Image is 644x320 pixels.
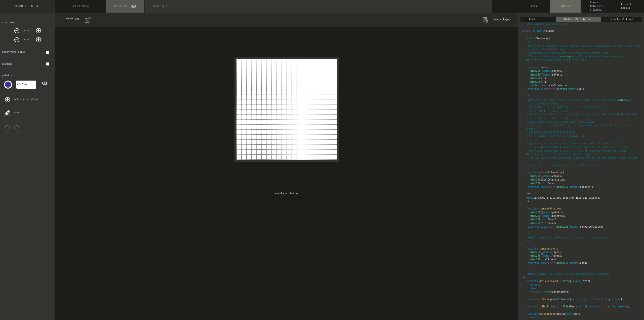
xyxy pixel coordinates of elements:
[522,171,640,174] span: (
[530,84,539,87] span: string
[601,17,641,22] div: MyOnChainNFT.sol
[522,30,531,32] span: pragma
[547,225,557,228] span: returns
[522,316,640,319] span: external
[528,99,534,101] span: @dev
[530,211,540,214] span: uint256
[547,88,557,90] span: returns
[522,124,640,131] span: * For example, each of these hex colors would correspond to its respective number
[558,186,568,188] span: uint256
[558,88,567,90] span: string
[522,218,640,221] span: colorCount1,
[539,66,548,69] span: render
[530,77,540,80] span: uint256
[2,74,53,117] div: palette
[522,51,640,55] span: * Dimensions must match what the canvas was encoded with.
[522,211,640,214] span: [] palette1,
[530,258,540,261] span: uint256
[522,290,640,294] span: ( colorCount);
[530,291,540,293] span: returns
[23,37,32,42] dix: y( 20 )
[522,146,640,149] span: * ie. pixelCompression 4 means you can have 2^4 (16) pixels in a block.
[557,305,567,308] span: uint256
[530,175,540,177] span: uint256
[522,287,640,290] span: view
[530,178,540,181] span: uint256
[530,218,540,221] span: uint256
[530,254,540,257] span: uint256
[526,247,538,250] span: function
[618,305,627,308] span: memory
[528,225,557,228] span: external view
[528,186,557,188] span: external pure
[528,196,534,199] span: @dev
[522,254,640,258] span: [] layer2,
[542,291,552,293] span: uint256
[522,298,640,301] span: ( value) ( );
[14,125,20,134] button: redo
[522,164,640,167] span: * colorCount is how many colors are in the array.
[558,262,568,264] span: uint256
[526,298,538,301] span: function
[522,44,640,51] span: * Takes an encoded canvas, encoded palette, dimensions, and an optional svg extension and an svg.
[595,305,605,308] span: returns
[522,214,640,218] span: [] palette2,
[526,207,538,210] span: function
[2,21,53,42] div: dimensions
[522,207,640,210] span: (
[530,251,540,254] span: uint256
[522,55,640,58] span: * The svg extension is a that will be inserted into the <svg> tag.
[522,174,640,178] span: [] colors,
[4,125,10,134] button: undo
[522,185,640,189] span: ) ( [] encoded);
[526,66,538,69] span: function
[543,73,552,76] span: memory
[522,73,640,77] span: [] palette,
[590,298,600,301] span: returns
[571,186,580,188] span: memory
[5,96,56,104] div: add color to palette
[619,99,629,101] span: uint256
[547,186,557,188] span: returns
[522,29,640,33] span: ^0.8.0;
[566,312,574,315] span: memory
[522,153,640,156] span: Use lower if there aren't many sequential pixels.
[522,236,640,239] span: * Composes 2 encoded canvases together into one canvas.
[522,131,640,134] span: * 0x555555444444333333222222111111
[4,109,55,117] div: erase
[522,196,640,200] span: * Composes 2 palettes together into one palette.
[530,215,540,217] span: uint256
[539,298,551,301] span: toString
[522,156,640,160] span: * You may want to try different compressions to get the optimal encoding size.
[532,30,544,32] span: solidity
[522,84,640,87] span: svgExtension
[522,312,640,316] span: (bytes data)
[522,261,640,265] span: ) ( [] comp);
[539,312,557,315] span: base64Encode
[526,171,538,174] span: function
[539,171,562,174] span: encodeColorArray
[114,5,127,8] span: Untitled1
[526,305,538,308] span: function
[571,298,600,301] span: external pure
[526,312,538,315] span: function
[522,77,640,80] span: xDim,
[528,272,534,275] span: @dev
[522,305,640,308] span: ( value) ( );
[569,88,577,90] span: memory
[522,66,640,69] span: (
[555,17,601,22] div: IOnChainPixelArt.sol
[522,105,640,109] span: * For example, a 3x3 image with a plus sign would be:
[522,109,640,113] span: * [0, 1, 0, 1, 1, 1, 0, 1, 0]
[608,305,617,308] span: string
[540,84,549,87] span: memory
[522,279,640,283] span: ( [] layer)
[561,55,570,58] span: string
[571,225,580,228] span: memory
[522,251,640,254] span: [] layer1,
[522,113,640,116] span: * Numbers are indexes into a palette, so say each pixel was a different color:
[520,17,555,22] div: Renderer.sol
[522,22,640,26] span: // SPDX-License-Identifier: MIT
[2,50,25,54] div: background color
[522,258,640,261] span: totalPixels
